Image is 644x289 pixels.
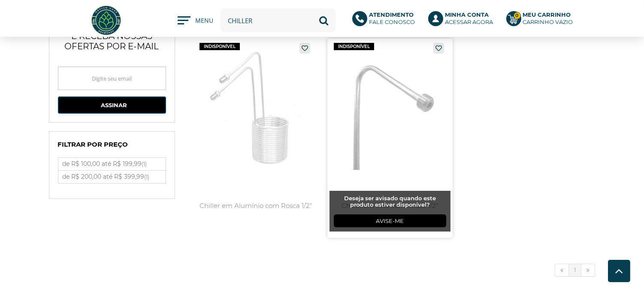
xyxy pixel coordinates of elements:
[428,11,498,30] a: Minha ContaAcessar agora
[327,39,453,238] a: Chiller em Inox com Rosca 1/2"
[344,195,436,208] span: Deseja ser avisado quando este produto estiver disponível?
[142,161,147,167] small: (1)
[58,140,166,153] h4: Filtrar por Preço
[195,16,212,29] span: MENU
[523,11,571,18] b: Meu Carrinho
[90,4,122,36] img: Hopfen Haus BrewShop
[221,9,336,32] input: Digite o que você procura
[200,43,240,50] span: indisponível
[58,171,166,183] label: de R$ 200,00 até R$ 399,99
[312,9,336,32] button: Buscar
[569,264,581,277] a: 1
[58,158,166,170] a: de R$ 100,00 até R$ 199,99(1)
[58,20,166,58] p: e receba nossas ofertas por e-mail
[369,11,414,18] b: Atendimento
[58,66,166,90] input: Digite seu email
[445,11,493,26] p: Acessar agora
[445,11,489,18] b: Minha Conta
[58,158,166,170] label: de R$ 100,00 até R$ 199,99
[58,171,166,183] a: de R$ 200,00 até R$ 399,99(1)
[334,214,447,227] a: Avise-me
[334,43,374,50] span: indisponível
[523,18,573,26] div: Carrinho Vazio
[352,11,420,30] a: AtendimentoFale conosco
[193,39,319,238] a: Chiller em Alumínio com Rosca 1/2"
[178,16,212,25] button: MENU
[58,96,166,114] button: Assinar
[145,174,150,180] small: (1)
[369,11,415,26] p: Fale conosco
[514,12,521,19] strong: 0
